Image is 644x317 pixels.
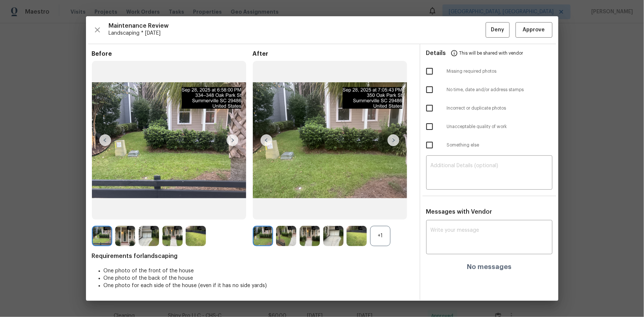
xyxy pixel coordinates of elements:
[447,142,552,148] span: Something else
[447,124,552,130] span: Unacceptable quality of work
[109,22,486,30] span: Maintenance Review
[227,134,238,146] img: right-chevron-button-url
[426,44,446,62] span: Details
[447,105,552,111] span: Incorrect or duplicate photos
[447,68,552,75] span: Missing required photos
[486,22,510,38] button: Deny
[104,275,414,282] li: One photo of the back of the house
[92,252,414,260] span: Requirements for landscaping
[459,44,523,62] span: This will be shared with vendor
[92,50,253,58] span: Before
[467,263,512,271] h4: No messages
[420,80,558,99] div: No time, date and/or address stamps
[370,226,390,246] div: +1
[491,25,504,35] span: Deny
[104,282,414,289] li: One photo for each side of the house (even if it has no side yards)
[523,25,545,35] span: Approve
[420,99,558,117] div: Incorrect or duplicate photos
[253,50,414,58] span: After
[104,267,414,275] li: One photo of the front of the house
[109,30,486,37] span: Landscaping * [DATE]
[420,62,558,80] div: Missing required photos
[420,117,558,136] div: Unacceptable quality of work
[99,134,111,146] img: left-chevron-button-url
[420,136,558,154] div: Something else
[426,209,492,215] span: Messages with Vendor
[447,87,552,93] span: No time, date and/or address stamps
[516,22,552,38] button: Approve
[261,134,272,146] img: left-chevron-button-url
[388,134,399,146] img: right-chevron-button-url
